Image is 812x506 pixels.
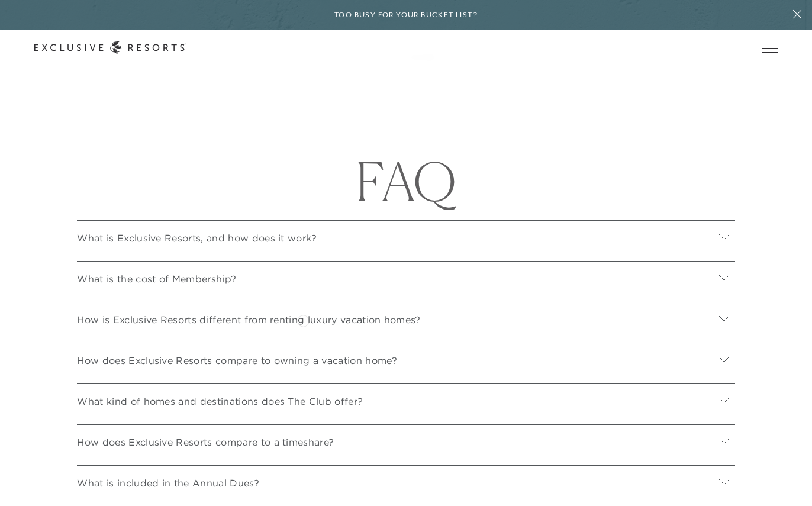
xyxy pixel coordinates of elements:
p: What kind of homes and destinations does The Club offer? [77,394,363,408]
p: How does Exclusive Resorts compare to a timeshare? [77,435,334,449]
p: How is Exclusive Resorts different from renting luxury vacation homes? [77,312,420,327]
p: What is the cost of Membership? [77,272,236,286]
p: How does Exclusive Resorts compare to owning a vacation home? [77,353,397,368]
p: What is included in the Annual Dues? [77,476,259,490]
button: Open navigation [762,44,778,52]
h1: FAQ [68,155,744,208]
h6: Too busy for your bucket list? [334,9,478,21]
p: What is Exclusive Resorts, and how does it work? [77,231,317,245]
